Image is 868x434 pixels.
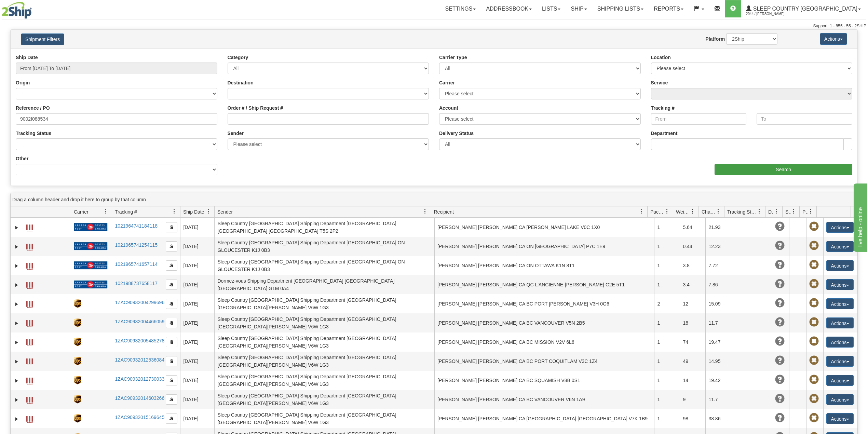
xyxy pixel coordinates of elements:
[654,256,680,275] td: 1
[826,356,854,367] button: Actions
[775,222,785,231] span: Unknown
[775,356,785,365] span: Unknown
[654,313,680,333] td: 1
[654,352,680,371] td: 1
[26,336,33,347] a: Label
[115,395,164,401] a: 1ZAC90932014603266
[680,352,705,371] td: 49
[687,206,699,217] a: Weight filter column settings
[166,356,177,366] button: Copy to clipboard
[705,313,731,333] td: 11.7
[100,206,112,217] a: Carrier filter column settings
[13,377,20,384] a: Expand
[809,241,819,250] span: Pickup Not Assigned
[214,333,434,352] td: Sleep Country [GEOGRAPHIC_DATA] Shipping Department [GEOGRAPHIC_DATA] [GEOGRAPHIC_DATA][PERSON_NA...
[16,54,38,61] label: Ship Date
[214,409,434,428] td: Sleep Country [GEOGRAPHIC_DATA] Shipping Department [GEOGRAPHIC_DATA] [GEOGRAPHIC_DATA][PERSON_NA...
[654,218,680,237] td: 1
[180,352,214,371] td: [DATE]
[74,357,81,365] img: 8 - UPS
[775,279,785,289] span: Unknown
[826,241,854,252] button: Actions
[115,376,164,382] a: 1ZAC90932012730033
[214,313,434,333] td: Sleep Country [GEOGRAPHIC_DATA] Shipping Department [GEOGRAPHIC_DATA] [GEOGRAPHIC_DATA][PERSON_NA...
[434,294,654,313] td: [PERSON_NAME] [PERSON_NAME] CA BC PORT [PERSON_NAME] V3H 0G6
[809,337,819,346] span: Pickup Not Assigned
[680,275,705,294] td: 3.4
[654,275,680,294] td: 1
[166,413,177,424] button: Copy to clipboard
[180,390,214,409] td: [DATE]
[481,0,537,17] a: Addressbook
[537,0,566,17] a: Lists
[826,298,854,309] button: Actions
[13,301,20,308] a: Expand
[680,313,705,333] td: 18
[183,208,204,215] span: Ship Date
[746,11,797,17] span: 2044 / [PERSON_NAME]
[180,256,214,275] td: [DATE]
[809,356,819,365] span: Pickup Not Assigned
[214,275,434,294] td: Dormez-vous Shipping Department [GEOGRAPHIC_DATA] [GEOGRAPHIC_DATA] [GEOGRAPHIC_DATA] G1M 0A4
[13,320,20,327] a: Expand
[680,390,705,409] td: 9
[166,375,177,385] button: Copy to clipboard
[21,33,64,45] button: Shipment Filters
[13,358,20,365] a: Expand
[705,371,731,390] td: 19.42
[74,223,107,231] img: 20 - Canada Post
[228,130,244,137] label: Sender
[649,0,689,17] a: Reports
[805,206,816,217] a: Pickup Status filter column settings
[166,337,177,347] button: Copy to clipboard
[661,206,673,217] a: Packages filter column settings
[651,105,675,111] label: Tracking #
[13,262,20,269] a: Expand
[439,105,458,111] label: Account
[802,208,808,215] span: Pickup Status
[16,130,51,137] label: Tracking Status
[809,298,819,308] span: Pickup Not Assigned
[115,281,158,286] a: 1021988737658117
[826,337,854,348] button: Actions
[434,237,654,256] td: [PERSON_NAME] [PERSON_NAME] CA ON [GEOGRAPHIC_DATA] P7C 1E9
[214,256,434,275] td: Sleep Country [GEOGRAPHIC_DATA] Shipping Department [GEOGRAPHIC_DATA] ON GLOUCESTER K1J 0B3
[434,352,654,371] td: [PERSON_NAME] [PERSON_NAME] CA BC PORT COQUITLAM V3C 1Z4
[26,413,33,424] a: Label
[26,221,33,232] a: Label
[680,409,705,428] td: 98
[439,130,474,137] label: Delivery Status
[434,313,654,333] td: [PERSON_NAME] [PERSON_NAME] CA BC VANCOUVER V5N 2B5
[654,371,680,390] td: 1
[654,237,680,256] td: 1
[809,394,819,404] span: Pickup Not Assigned
[26,298,33,309] a: Label
[434,256,654,275] td: [PERSON_NAME] [PERSON_NAME] CA ON OTTAWA K1N 8T1
[820,33,847,45] button: Actions
[705,275,731,294] td: 7.86
[115,223,158,229] a: 1021964741184118
[705,352,731,371] td: 14.95
[180,218,214,237] td: [DATE]
[775,317,785,327] span: Unknown
[654,294,680,313] td: 2
[651,113,747,125] input: From
[809,413,819,423] span: Pickup Not Assigned
[705,237,731,256] td: 12.23
[651,54,671,61] label: Location
[74,376,81,384] img: 8 - UPS
[74,280,107,289] img: 20 - Canada Post
[771,206,782,217] a: Delivery Status filter column settings
[705,333,731,352] td: 19.47
[809,260,819,270] span: Pickup Not Assigned
[809,279,819,289] span: Pickup Not Assigned
[115,300,164,305] a: 1ZAC90932004299696
[13,243,20,250] a: Expand
[214,237,434,256] td: Sleep Country [GEOGRAPHIC_DATA] Shipping Department [GEOGRAPHIC_DATA] ON GLOUCESTER K1J 0B3
[440,0,481,17] a: Settings
[180,333,214,352] td: [DATE]
[74,318,81,327] img: 8 - UPS
[166,222,177,232] button: Copy to clipboard
[115,357,164,363] a: 1ZAC90932012536084
[705,390,731,409] td: 11.7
